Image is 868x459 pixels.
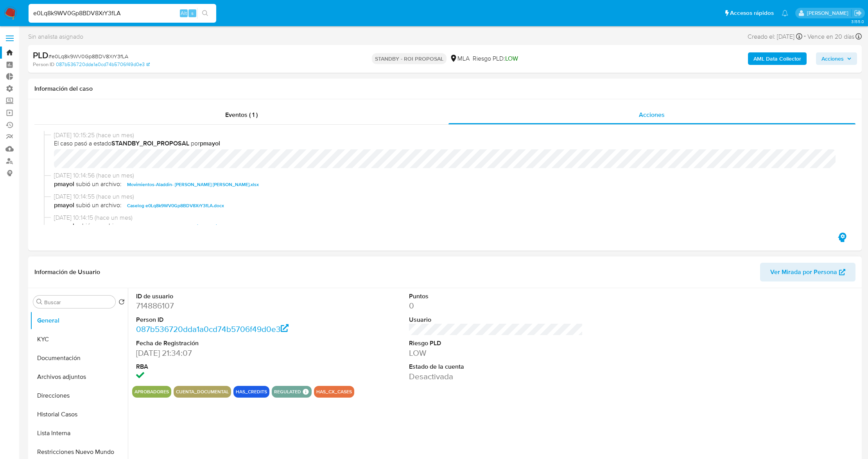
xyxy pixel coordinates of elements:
span: Alt [181,9,187,17]
a: Notificaciones [782,10,788,16]
p: STANDBY - ROI PROPOSAL [372,53,447,64]
button: Lista Interna [30,424,128,443]
dd: 0 [409,300,583,311]
dd: Desactivada [409,371,583,382]
b: pmayol [54,180,74,189]
dt: Person ID [136,316,310,324]
span: El caso pasó a estado por [54,139,843,148]
dt: Puntos [409,292,583,301]
span: Acciones [821,52,844,65]
span: [DATE] 10:14:55 (hace un mes) [54,192,843,201]
dt: Fecha de Registración [136,339,310,348]
p: leandro.caroprese@mercadolibre.com [807,9,851,17]
dt: Riesgo PLD [409,339,583,348]
button: has_credits [236,390,267,393]
span: e0Lq8k9WV0Gp8BDV8XrY3fLA_internal_info_10_7_2025.pdf [127,222,258,231]
b: STANDBY_ROI_PROPOSAL [111,139,189,148]
b: pmayol [54,201,74,210]
dt: Usuario [409,316,583,324]
h1: Información del caso [34,85,855,93]
button: regulated [274,390,301,393]
div: MLA [450,54,470,63]
button: Direcciones [30,386,128,405]
dd: [DATE] 21:34:07 [136,348,310,359]
a: 087b536720dda1a0cd74b5706f49d0e3 [56,61,150,68]
span: subió un archivo: [76,222,122,231]
span: Eventos ( 1 ) [225,110,258,119]
button: Ver Mirada por Persona [760,263,855,281]
span: Riesgo PLD: [473,54,518,63]
button: cuenta_documental [176,390,229,393]
span: Caselog e0Lq8k9WV0Gp8BDV8XrY3fLA.docx [127,201,224,210]
span: subió un archivo: [76,201,122,210]
span: s [191,9,194,17]
span: subió un archivo: [76,180,122,189]
button: General [30,311,128,330]
button: Documentación [30,349,128,368]
dt: RBA [136,362,310,371]
button: Volver al orden por defecto [118,299,125,307]
b: AML Data Collector [753,52,801,65]
span: [DATE] 10:14:15 (hace un mes) [54,213,843,222]
span: Sin analista asignado [28,32,83,41]
button: AML Data Collector [748,52,807,65]
h1: Información de Usuario [34,268,100,276]
dd: 714886107 [136,300,310,311]
div: Creado el: [DATE] [748,31,802,42]
span: [DATE] 10:15:25 (hace un mes) [54,131,843,140]
span: [DATE] 10:14:56 (hace un mes) [54,171,843,180]
button: Archivos adjuntos [30,368,128,386]
button: KYC [30,330,128,349]
button: has_cx_cases [316,390,352,393]
dt: ID de usuario [136,292,310,301]
span: LOW [505,54,518,63]
b: PLD [33,49,48,61]
span: # e0Lq8k9WV0Gp8BDV8XrY3fLA [48,52,128,60]
dd: LOW [409,348,583,359]
input: Buscar usuario o caso... [29,8,216,18]
input: Buscar [44,299,112,306]
button: Movimientos-Aladdin- [PERSON_NAME] [PERSON_NAME].xlsx [123,180,263,189]
button: Caselog e0Lq8k9WV0Gp8BDV8XrY3fLA.docx [123,201,228,210]
span: Ver Mirada por Persona [770,263,837,281]
dt: Estado de la cuenta [409,362,583,371]
b: pmayol [54,222,74,231]
button: search-icon [197,8,213,19]
button: e0Lq8k9WV0Gp8BDV8XrY3fLA_internal_info_10_7_2025.pdf [123,222,262,231]
a: Salir [854,9,862,17]
span: Movimientos-Aladdin- [PERSON_NAME] [PERSON_NAME].xlsx [127,180,259,189]
button: Acciones [816,52,857,65]
a: 087b536720dda1a0cd74b5706f49d0e3 [136,323,289,335]
span: Accesos rápidos [730,9,774,17]
button: Buscar [36,299,43,305]
span: - [804,31,806,42]
b: pmayol [200,139,220,148]
button: Historial Casos [30,405,128,424]
span: Acciones [639,110,665,119]
span: Vence en 20 días [807,32,854,41]
b: Person ID [33,61,54,68]
button: Aprobadores [135,390,169,393]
